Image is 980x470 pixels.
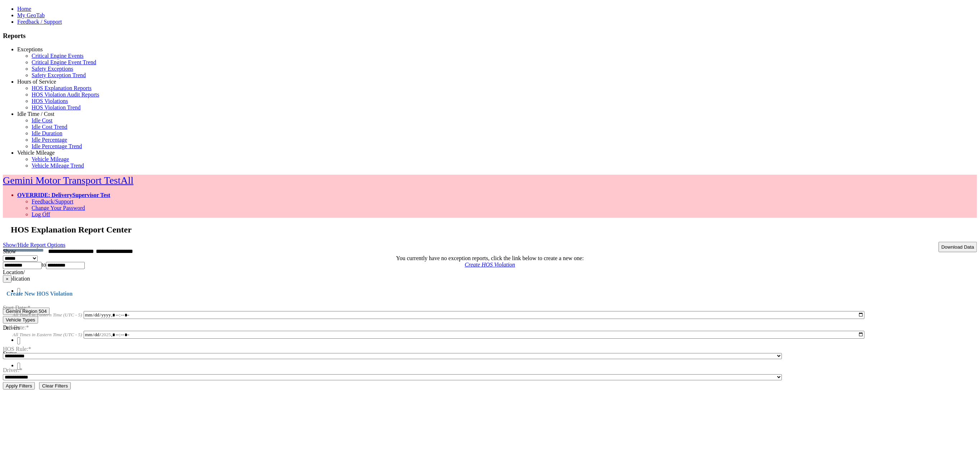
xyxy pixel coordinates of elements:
a: Vehicle Mileage [32,156,69,162]
label: Start Date:* [3,295,31,311]
a: HOS Violations [32,98,68,104]
h4: Create New HOS Violation [3,291,977,297]
a: HOS Explanation Reports [32,85,92,91]
a: OVERRIDE: DeliverySupervisor Test [17,192,110,198]
a: Idle Cost Trend [32,124,67,130]
span: All Times in Eastern Time (UTC - 5) [13,312,82,318]
a: Idle Percentage Trend [32,143,82,149]
a: HOS Violation Trend [32,104,81,111]
button: Download Data [939,242,977,252]
h3: Reports [3,32,977,40]
label: End Date:* [3,315,29,330]
h2: HOS Explanation Report Center [11,225,977,235]
a: Hours of Service [17,79,56,85]
div: You currently have no exception reports, click the link below to create a new one: [3,255,977,262]
label: Driver:* [3,365,22,373]
a: Show/Hide Report Options [3,240,65,250]
a: Idle Time / Cost [17,111,55,117]
a: Safety Exceptions [32,66,73,72]
a: HOS Violation Audit Reports [32,91,99,98]
a: Feedback / Support [17,19,62,25]
a: Vehicle Mileage [17,150,55,156]
button: × [3,275,11,283]
button: Change Filter Options [3,382,35,390]
a: My GeoTab [17,12,45,18]
a: Exceptions [17,46,43,52]
a: Critical Engine Events [32,53,84,59]
a: Idle Cost [32,117,52,123]
a: Critical Engine Event Trend [32,59,96,65]
a: Log Off [32,211,50,217]
a: Create HOS Violation [465,262,515,268]
span: to [42,262,46,268]
a: Change Your Password [32,205,85,211]
label: Show [3,248,16,254]
a: Idle Percentage [32,137,67,143]
span: All Times in Eastern Time (UTC - 5) [13,332,82,337]
label: Location/ Application [3,269,30,282]
a: Vehicle Mileage Trend [32,163,84,169]
button: Change Filter Options [39,382,71,390]
label: HOS Rule:* [3,343,31,352]
a: Safety Exception Trend [32,72,86,78]
a: Feedback/Support [32,198,73,205]
a: Idle Duration [32,130,62,136]
a: Home [17,6,31,12]
a: Gemini Motor Transport TestAll [3,175,134,186]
